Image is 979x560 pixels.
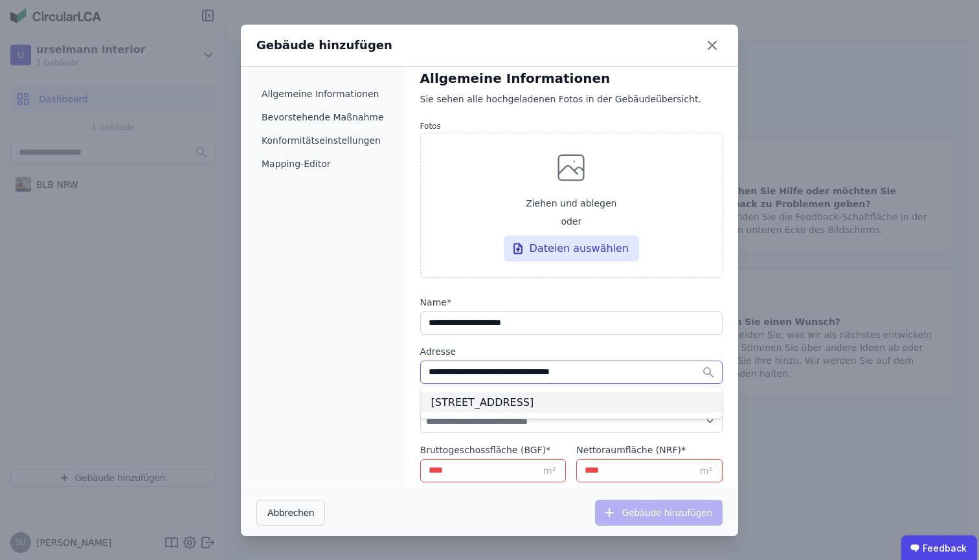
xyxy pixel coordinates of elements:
div: Gebäude hinzufügen [256,36,392,54]
div: Dateien auswählen [504,236,640,262]
span: m² [543,464,556,477]
li: Mapping-Editor [256,152,389,175]
p: Die Nettoraumfläche (NRF) muss angegeben werden, um Ihre Auswertungen berechnen zu können. [576,487,723,539]
span: m² [700,464,712,477]
label: Fotos [420,121,723,131]
span: Ziehen und ablegen [526,197,616,210]
label: audits.requiredField [576,443,723,456]
li: Bevorstehende Maßnahme [256,106,389,129]
div: Sie sehen alle hochgeladenen Fotos in der Gebäudeübersicht. [420,93,723,118]
label: audits.requiredField [420,443,567,456]
label: Adresse [420,345,723,358]
label: audits.requiredField [420,296,723,309]
div: Allgemeine Informationen [420,69,723,87]
li: Konformitätseinstellungen [256,129,389,152]
div: [STREET_ADDRESS] [421,392,722,413]
span: oder [561,215,581,228]
li: Allgemeine Informationen [256,82,389,106]
p: Die Brutto-Raumfläche ist obligatorisch für die Berechnung der Zertifizierung Ausführer. [420,487,567,539]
